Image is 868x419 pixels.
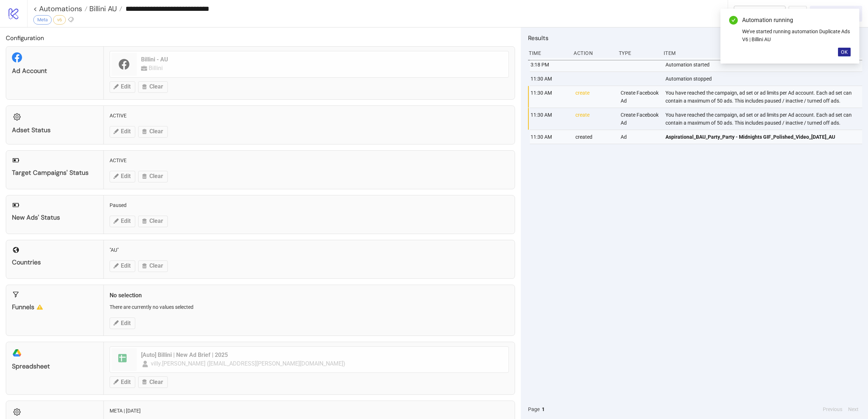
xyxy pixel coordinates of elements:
div: 11:30 AM [530,108,570,130]
button: To Builder [734,6,786,22]
span: check-circle [729,16,738,25]
h2: Results [528,33,862,43]
div: created [575,130,614,144]
div: Ad [620,130,660,144]
a: < Automations [33,5,88,12]
div: create [575,86,614,108]
div: Action [573,46,613,60]
div: Item [663,46,862,60]
div: Automation started [665,58,864,72]
button: Next [846,405,861,413]
div: 11:30 AM [530,72,570,86]
div: You have reached the campaign, ad set or ad limits per Ad account. Each ad set can contain a maxi... [665,86,864,108]
div: We've started running automation Duplicate Ads V6 | Billini AU [742,27,851,43]
span: Aspirational_BAU_Party_Party - Midnights GIF_Polished_Video_[DATE]_AU [665,133,835,141]
div: Create Facebook Ad [620,86,660,108]
div: Type [618,46,658,60]
span: Billini AU [88,4,117,13]
a: Billini AU [88,5,122,12]
div: Meta [33,15,52,25]
div: You have reached the campaign, ad set or ad limits per Ad account. Each ad set can contain a maxi... [665,108,864,130]
button: 1 [540,405,547,413]
div: 11:30 AM [530,86,570,108]
h2: Configuration [6,33,515,43]
div: Automation running [742,16,851,25]
button: Previous [821,405,844,413]
button: OK [838,48,851,56]
span: Page [528,405,540,413]
div: 11:30 AM [530,130,570,144]
div: 3:18 PM [530,58,570,72]
div: Time [528,46,568,60]
button: Abort Run [810,6,862,22]
span: OK [841,49,848,55]
div: create [575,108,614,130]
div: Create Facebook Ad [620,108,660,130]
button: ... [788,6,807,22]
div: v6 [53,15,66,25]
a: Aspirational_BAU_Party_Party - Midnights GIF_Polished_Video_[DATE]_AU [665,130,859,144]
div: Automation stopped [665,72,864,86]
